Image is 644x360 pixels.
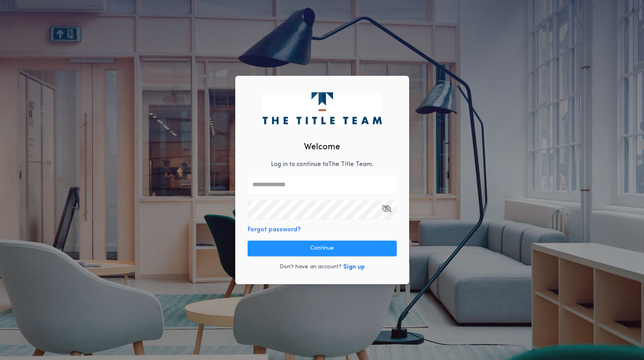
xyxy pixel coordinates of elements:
[248,225,301,234] button: Forgot password?
[271,160,373,169] p: Log in to continue to The Title Team .
[248,241,397,256] button: Continue
[343,262,365,272] button: Sign up
[262,92,382,124] img: logo
[304,141,340,154] h2: Welcome
[279,263,342,271] p: Don't have an account?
